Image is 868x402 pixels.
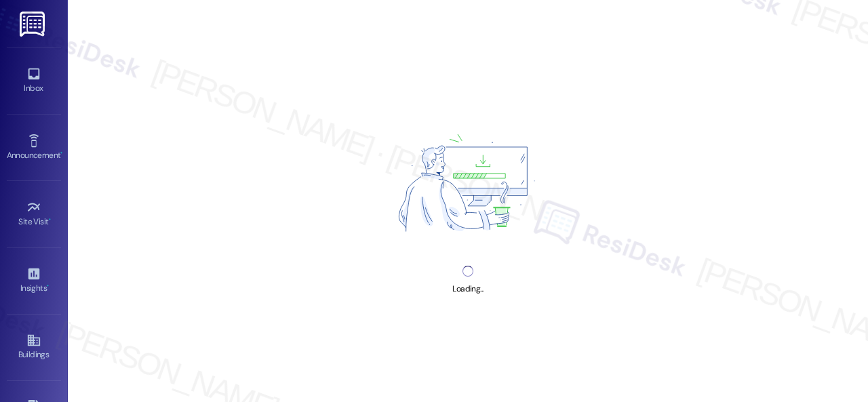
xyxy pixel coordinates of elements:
a: Insights • [7,262,61,299]
div: Loading... [452,282,483,296]
span: • [60,148,62,158]
a: Inbox [7,62,61,99]
a: Site Visit • [7,196,61,233]
img: ResiDesk Logo [20,12,47,37]
span: • [47,281,49,291]
a: Buildings [7,329,61,365]
span: • [49,215,51,224]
